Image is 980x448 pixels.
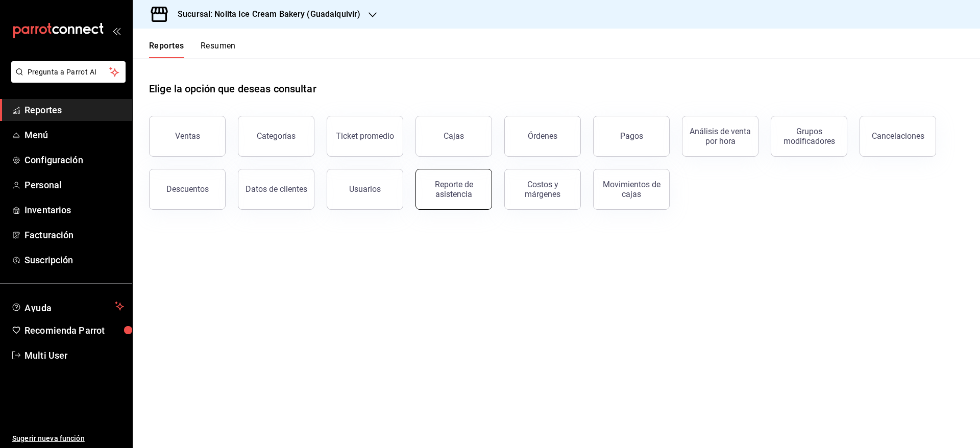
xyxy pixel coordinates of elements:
button: Resumen [201,41,236,58]
span: Menú [24,128,124,142]
div: Cancelaciones [872,131,924,141]
div: Usuarios [349,184,381,194]
button: Cancelaciones [860,116,936,157]
span: Personal [24,178,124,192]
div: Descuentos [166,184,209,194]
div: Pagos [620,131,643,141]
button: Ventas [149,116,226,157]
div: Reporte de asistencia [422,180,485,199]
div: Ticket promedio [336,131,394,141]
span: Facturación [24,228,124,242]
span: Pregunta a Parrot AI [28,67,110,78]
div: Costos y márgenes [511,180,574,199]
span: Sugerir nueva función [12,433,124,444]
button: Análisis de venta por hora [682,116,758,157]
span: Ayuda [24,300,111,312]
button: Reporte de asistencia [415,169,492,210]
span: Recomienda Parrot [24,323,124,337]
button: Reportes [149,41,184,58]
div: Movimientos de cajas [600,180,663,199]
div: Categorías [257,131,296,141]
span: Inventarios [24,203,124,217]
div: Ventas [175,131,200,141]
button: Grupos modificadores [771,116,847,157]
button: Pagos [593,116,670,157]
div: Grupos modificadores [777,127,841,146]
a: Pregunta a Parrot AI [7,74,126,85]
button: Categorías [238,116,314,157]
span: Multi User [24,349,124,362]
button: Movimientos de cajas [593,169,670,210]
a: Cajas [415,116,492,157]
div: Cajas [444,130,464,142]
button: Pregunta a Parrot AI [11,61,126,83]
button: Órdenes [504,116,581,157]
button: Ticket promedio [327,116,403,157]
h1: Elige la opción que deseas consultar [149,81,316,96]
div: Análisis de venta por hora [689,127,752,146]
button: Costos y márgenes [504,169,581,210]
h3: Sucursal: Nolita Ice Cream Bakery (Guadalquivir) [169,8,360,20]
span: Suscripción [24,253,124,267]
div: navigation tabs [149,41,236,58]
button: Datos de clientes [238,169,314,210]
span: Configuración [24,153,124,167]
button: Descuentos [149,169,226,210]
button: open_drawer_menu [112,27,120,35]
div: Órdenes [528,131,557,141]
button: Usuarios [327,169,403,210]
span: Reportes [24,103,124,117]
div: Datos de clientes [246,184,307,194]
